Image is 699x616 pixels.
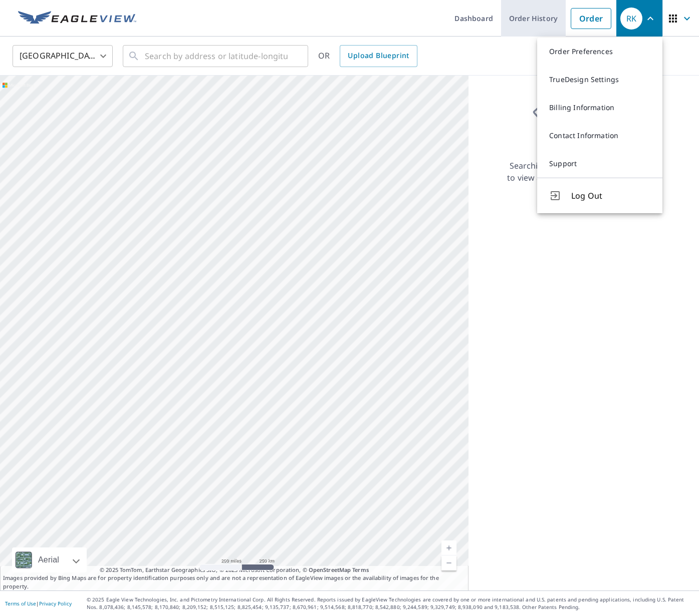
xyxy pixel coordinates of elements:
div: [GEOGRAPHIC_DATA] [13,42,113,70]
p: | [5,600,72,606]
div: RK [620,8,642,30]
a: Terms [352,566,369,573]
a: Contact Information [537,122,662,150]
a: Privacy Policy [39,600,72,607]
button: Log Out [537,178,662,213]
a: OpenStreetMap [309,566,351,573]
a: Support [537,150,662,178]
img: EV Logo [18,11,136,26]
a: Order Preferences [537,38,662,66]
a: Current Level 5, Zoom Out [441,555,456,570]
a: TrueDesign Settings [537,66,662,94]
a: Order [571,8,611,29]
div: Aerial [35,547,62,572]
a: Upload Blueprint [340,45,417,67]
div: Aerial [12,547,87,572]
a: Billing Information [537,94,662,122]
span: Log Out [571,190,650,202]
div: OR [318,45,417,67]
p: Searching for a property address to view a list of available products. [507,160,641,184]
a: Current Level 5, Zoom In [441,540,456,555]
a: Terms of Use [5,600,36,607]
span: Upload Blueprint [348,50,409,62]
input: Search by address or latitude-longitude [145,42,288,70]
span: © 2025 TomTom, Earthstar Geographics SIO, © 2025 Microsoft Corporation, © [100,566,369,574]
p: © 2025 Eagle View Technologies, Inc. and Pictometry International Corp. All Rights Reserved. Repo... [87,596,694,611]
